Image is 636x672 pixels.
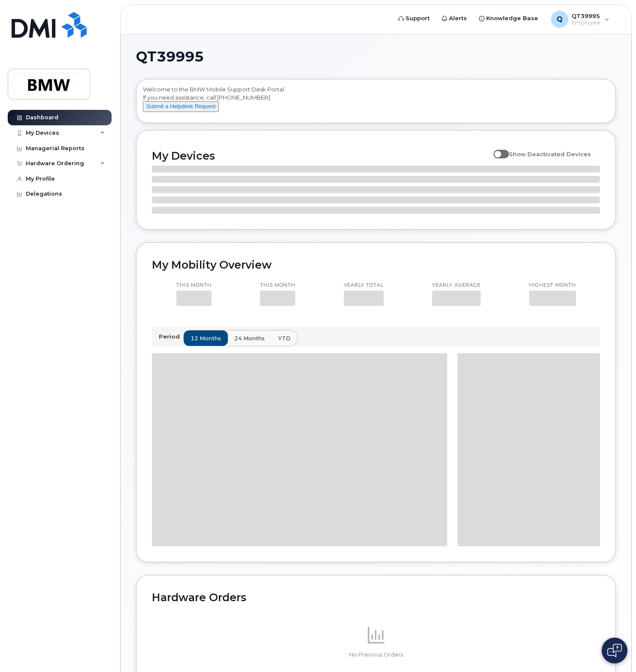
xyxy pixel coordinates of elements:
p: Highest month [529,282,576,289]
a: Submit a Helpdesk Request [143,103,219,109]
h2: Hardware Orders [152,591,600,604]
span: 24 months [234,334,265,342]
p: This month [176,282,212,289]
div: Welcome to the BMW Mobile Support Desk Portal If you need assistance, call [PHONE_NUMBER]. [143,85,609,120]
p: Period [159,333,183,341]
h2: My Mobility Overview [152,258,600,271]
h2: My Devices [152,149,489,162]
input: Show Deactivated Devices [494,146,500,153]
img: Open chat [607,644,622,657]
button: Submit a Helpdesk Request [143,101,219,112]
p: This month [260,282,295,289]
p: No Previous Orders [152,651,600,659]
span: QT39995 [136,50,204,63]
span: Show Deactivated Devices [509,151,591,157]
p: Yearly total [344,282,384,289]
p: Yearly average [432,282,481,289]
span: YTD [278,334,291,342]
